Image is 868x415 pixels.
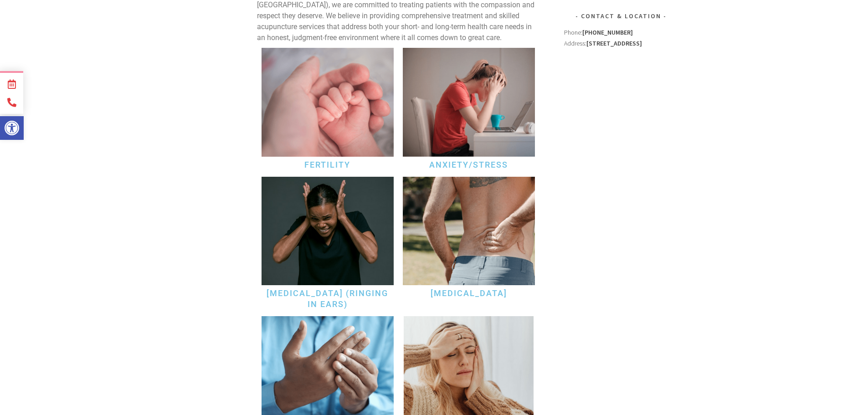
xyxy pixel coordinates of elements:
[586,39,642,47] strong: [STREET_ADDRESS]
[582,28,633,36] strong: [PHONE_NUMBER]
[403,177,535,285] img: irvine acupuncture for sciatica pain
[304,160,350,169] a: Fertility
[564,27,678,38] div: Phone:
[262,48,394,156] img: Irvine Acupuncture for Fertility and infertility
[429,160,508,169] a: Anxiety/Stress
[431,288,507,298] a: [MEDICAL_DATA]
[564,27,678,163] div: Address:
[403,48,535,156] img: irvine acupuncture for anxiety
[267,288,388,309] a: [MEDICAL_DATA] (ringing in Ears)
[262,177,394,285] img: irvine acupuncture for ear tinnitus treatment
[564,10,678,21] h3: Contact & Location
